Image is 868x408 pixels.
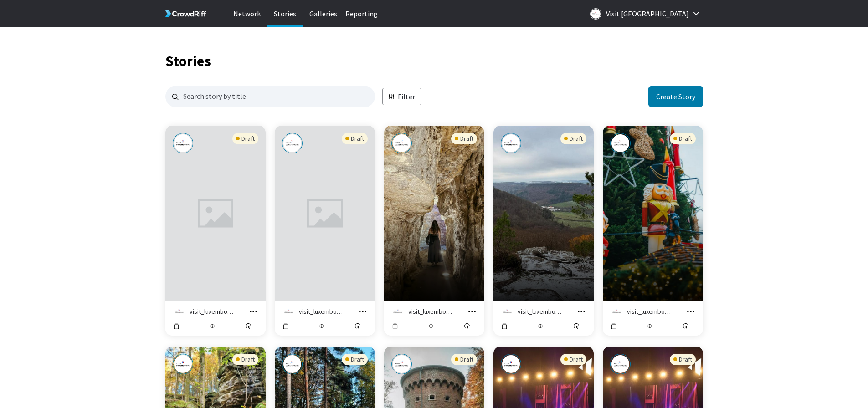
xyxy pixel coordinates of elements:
[245,322,258,330] button: --
[583,322,586,330] p: --
[354,322,368,330] button: --
[209,322,222,330] button: --
[682,322,696,330] button: --
[275,126,375,301] a: Preview story titled ''
[610,133,631,153] img: visit_luxembourg
[173,354,193,374] img: visit_luxembourg
[183,322,186,330] p: --
[573,322,586,330] button: --
[518,307,564,316] p: visit_luxembourg
[657,322,659,330] p: --
[232,354,258,365] div: Draft
[282,354,303,374] img: visit_luxembourg
[398,92,415,102] p: Filter
[627,307,673,316] p: visit_luxembourg
[165,55,703,67] h1: Stories
[621,322,623,330] p: --
[282,322,296,330] button: --
[670,133,696,144] div: Draft
[173,322,186,330] button: --
[293,322,295,330] p: --
[560,354,586,365] div: Draft
[427,322,441,330] button: --
[219,322,222,330] p: --
[693,322,695,330] p: --
[391,133,412,153] img: visit_luxembourg
[610,354,631,374] img: visit_luxembourg
[255,322,258,330] p: --
[384,295,484,303] a: Preview story titled ''
[603,295,703,303] a: Preview story titled ''
[646,322,660,330] button: --
[537,322,550,330] button: --
[610,322,624,330] button: --
[165,126,266,301] a: Preview story titled ''
[493,295,594,303] a: Preview story titled ''
[299,307,345,316] p: visit_luxembourg
[451,133,477,144] div: Draft
[190,307,236,316] p: visit_luxembourg
[438,322,441,330] p: --
[402,322,405,330] p: --
[391,322,405,330] button: --
[329,322,331,330] p: --
[165,86,375,107] input: Search for stories by name. Press enter to submit.
[451,354,477,365] div: Draft
[463,322,477,330] button: --
[391,354,412,374] img: visit_luxembourg
[318,322,332,330] button: --
[392,306,404,317] img: visit_luxembourg
[670,354,696,365] div: Draft
[342,354,368,365] div: Draft
[501,322,514,330] button: --
[408,307,454,316] p: visit_luxembourg
[560,133,586,144] div: Draft
[606,6,689,21] p: Visit [GEOGRAPHIC_DATA]
[648,86,703,107] button: Create a new story in story creator application
[282,306,294,317] img: visit_luxembourg
[474,322,477,330] p: --
[501,354,521,374] img: visit_luxembourg
[547,322,550,330] p: --
[365,322,367,330] p: --
[611,306,622,317] img: visit_luxembourg
[173,306,185,317] img: visit_luxembourg
[511,322,514,330] p: --
[382,88,421,106] button: Filter
[501,133,521,153] img: visit_luxembourg
[590,8,601,20] img: Logo for Visit Luxembourg
[501,306,513,317] img: visit_luxembourg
